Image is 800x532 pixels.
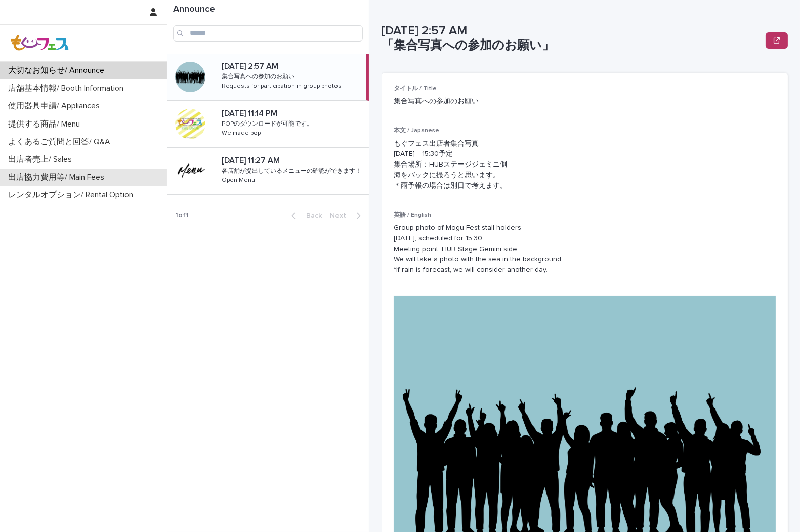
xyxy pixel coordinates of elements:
[4,84,132,93] p: 店舗基本情報/ Booth Information
[222,128,263,137] p: We made pop
[394,139,776,191] p: もぐフェス出店者集合写真 [DATE] 15:30予定 集合場所：HUBステージジェミニ側 海をバックに撮ろうと思います。 ＊雨予報の場合は別日で考えます。
[4,66,112,75] p: 大切なお知らせ/ Announce
[394,223,776,275] p: Group photo of Mogu Fest stall holders [DATE], scheduled for 15:30 Meeting point: HUB Stage Gemin...
[167,101,369,148] a: [DATE] 11:14 PM[DATE] 11:14 PM POPのダウンロードが可能です。POPのダウンロードが可能です。 We made popWe made pop
[4,155,80,165] p: 出店者売上/ Sales
[222,166,363,175] p: 各店舗が提出しているメニューの確認ができます！
[167,148,369,195] a: [DATE] 11:27 AM[DATE] 11:27 AM 各店舗が提出しているメニューの確認ができます！各店舗が提出しているメニューの確認ができます！ Open MenuOpen Menu
[394,96,776,107] p: 集合写真への参加のお願い
[173,4,363,15] h1: Announce
[222,107,279,118] p: [DATE] 11:14 PM
[222,60,280,71] p: [DATE] 2:57 AM
[4,119,88,129] p: 提供する商品/ Menu
[326,211,369,220] button: Next
[167,54,369,101] a: [DATE] 2:57 AM[DATE] 2:57 AM 集合写真への参加のお願い集合写真への参加のお願い Requests for participation in group photosR...
[283,211,326,220] button: Back
[8,33,72,53] img: Z8gcrWHQVC4NX3Wf4olx
[394,212,431,218] span: 英語 / English
[4,173,112,182] p: 出店協力費用等/ Main Fees
[4,190,141,200] p: レンタルオプション/ Rental Option
[222,118,315,128] p: POPのダウンロードが可能です。
[300,212,322,219] span: Back
[222,154,282,166] p: [DATE] 11:27 AM
[394,128,439,134] span: 本文 / Japanese
[330,212,352,219] span: Next
[4,101,108,111] p: 使用器具申請/ Appliances
[222,175,257,184] p: Open Menu
[173,25,363,42] input: Search
[4,137,118,147] p: よくあるご質問と回答/ Q&A
[382,24,762,53] p: [DATE] 2:57 AM 「集合写真への参加のお願い」
[167,203,197,228] p: 1 of 1
[394,86,437,92] span: タイトル / Title
[222,80,344,90] p: Requests for participation in group photos
[222,71,297,80] p: 集合写真への参加のお願い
